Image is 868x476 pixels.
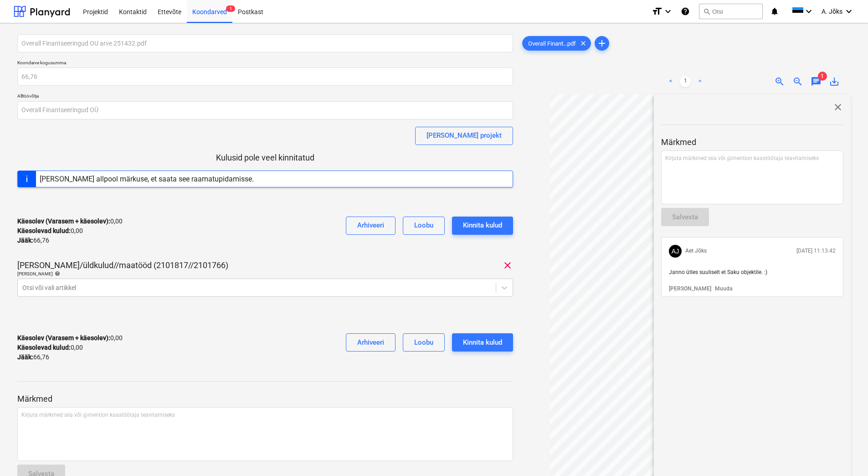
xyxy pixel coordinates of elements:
[811,76,822,87] span: chat
[818,72,827,81] span: 1
[452,217,513,235] button: Kinnita kulud
[832,102,843,113] span: close
[17,152,513,163] p: Kulusid pole veel kinnitatud
[17,237,33,244] strong: Jääk :
[699,4,763,19] button: Otsi
[17,34,513,52] input: Koondarve nimi
[703,8,710,15] span: search
[822,432,868,476] iframe: Chat Widget
[715,285,732,293] button: Muuda
[403,217,445,235] button: Loobu
[40,175,254,183] div: [PERSON_NAME] allpool märkuse, et saata see raamatupidamisse.
[17,217,123,226] p: 0,00
[669,269,767,275] span: Janno ütles suuliselt et Saku objektile. :)
[17,353,33,361] strong: Jääk :
[681,6,690,17] i: Abikeskus
[17,101,513,119] input: Alltöövõtja
[17,352,49,362] p: 66,76
[17,93,513,101] p: Alltöövõtja
[822,8,842,15] span: A. Jõks
[17,217,110,225] strong: Käesolev (Varasem + käesolev) :
[17,333,123,343] p: 0,00
[522,36,591,51] div: Overall Finant...pdf
[403,333,445,352] button: Loobu
[665,76,676,87] a: Previous page
[226,5,235,12] span: 1
[415,127,513,145] button: [PERSON_NAME] projekt
[672,248,679,255] span: AJ
[796,247,836,255] p: [DATE] 11:13:42
[829,76,840,87] span: save_alt
[669,245,682,258] div: Aet Jõks
[17,67,513,86] input: Koondarve kogusumma
[661,137,843,148] p: Märkmed
[578,38,589,49] span: clear
[17,236,49,245] p: 66,76
[502,260,513,271] span: clear
[596,38,607,49] span: add
[523,40,581,47] span: Overall Finant...pdf
[652,6,663,17] i: format_size
[770,6,779,17] i: notifications
[663,6,673,17] i: keyboard_arrow_down
[17,344,71,351] strong: Käesolevad kulud :
[414,336,433,348] div: Loobu
[680,76,691,87] a: Page 1 is your current page
[774,76,785,87] span: zoom_in
[357,336,384,348] div: Arhiveeri
[17,60,513,67] p: Koondarve kogusumma
[414,219,433,231] div: Loobu
[17,334,110,341] strong: Käesolev (Varasem + käesolev) :
[685,247,707,255] p: Aet Jõks
[53,271,60,276] span: help
[17,226,83,236] p: 0,00
[803,6,814,17] i: keyboard_arrow_down
[463,336,502,348] div: Kinnita kulud
[843,6,854,17] i: keyboard_arrow_down
[792,76,803,87] span: zoom_out
[426,129,502,141] div: [PERSON_NAME] projekt
[17,271,513,277] div: [PERSON_NAME]
[17,227,71,234] strong: Käesolevad kulud :
[452,333,513,352] button: Kinnita kulud
[17,260,228,271] p: [PERSON_NAME]/üldkulud//maatööd (2101817//2101766)
[463,219,502,231] div: Kinnita kulud
[357,219,384,231] div: Arhiveeri
[17,343,83,352] p: 0,00
[669,285,711,293] button: [PERSON_NAME]
[346,333,395,352] button: Arhiveeri
[346,217,395,235] button: Arhiveeri
[694,76,705,87] a: Next page
[17,393,513,404] p: Märkmed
